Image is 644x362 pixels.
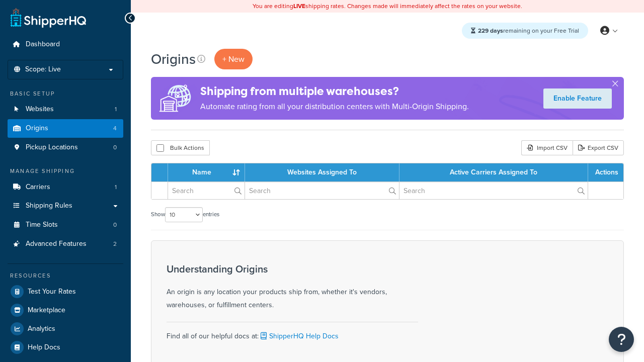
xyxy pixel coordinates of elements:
[8,100,123,119] a: Websites 1
[8,167,123,175] div: Manage Shipping
[8,235,123,253] a: Advanced Features 2
[8,216,123,234] a: Time Slots 0
[28,343,60,352] span: Help Docs
[8,271,123,280] div: Resources
[26,240,87,248] span: Advanced Features
[26,221,58,229] span: Time Slots
[8,283,123,301] a: Test Your Rates
[478,26,503,35] strong: 229 days
[8,138,123,157] a: Pickup Locations 0
[26,105,54,114] span: Websites
[151,207,219,222] label: Show entries
[26,183,50,192] span: Carriers
[8,197,123,215] a: Shipping Rules
[8,301,123,319] a: Marketplace
[8,35,123,54] a: Dashboard
[573,140,624,155] a: Export CSV
[167,322,418,343] div: Find all of our helpful docs at:
[168,163,245,182] th: Name
[151,140,210,155] button: Bulk Actions
[151,77,200,120] img: ad-origins-multi-dfa493678c5a35abed25fd24b4b8a3fa3505936ce257c16c00bdefe2f3200be3.png
[200,100,469,114] p: Automate rating from all your distribution centers with Multi-Origin Shipping.
[521,140,573,155] div: Import CSV
[11,8,86,28] a: ShipperHQ Home
[8,89,123,98] div: Basic Setup
[214,49,253,69] a: + New
[543,88,612,109] a: Enable Feature
[8,235,123,253] li: Advanced Features
[8,178,123,197] li: Carriers
[113,143,117,152] span: 0
[259,331,339,341] a: ShipperHQ Help Docs
[8,119,123,138] a: Origins 4
[609,327,634,352] button: Open Resource Center
[8,138,123,157] li: Pickup Locations
[165,207,203,222] select: Showentries
[28,325,55,333] span: Analytics
[28,288,76,296] span: Test Your Rates
[168,182,245,199] input: Search
[26,143,78,152] span: Pickup Locations
[115,105,117,114] span: 1
[28,306,65,315] span: Marketplace
[293,2,305,11] b: LIVE
[399,182,588,199] input: Search
[113,124,117,133] span: 4
[26,40,60,49] span: Dashboard
[167,263,418,275] h3: Understanding Origins
[222,53,245,65] span: + New
[245,163,399,182] th: Websites Assigned To
[115,183,117,192] span: 1
[167,263,418,312] div: An origin is any location your products ship from, whether it's vendors, warehouses, or fulfillme...
[151,49,196,69] h1: Origins
[399,163,588,182] th: Active Carriers Assigned To
[113,240,117,248] span: 2
[26,202,72,210] span: Shipping Rules
[200,83,469,100] h4: Shipping from multiple warehouses?
[8,320,123,338] a: Analytics
[113,221,117,229] span: 0
[588,163,623,182] th: Actions
[26,124,48,133] span: Origins
[8,216,123,234] li: Time Slots
[245,182,399,199] input: Search
[25,65,61,74] span: Scope: Live
[462,23,588,39] div: remaining on your Free Trial
[8,119,123,138] li: Origins
[8,338,123,356] a: Help Docs
[8,178,123,197] a: Carriers 1
[8,100,123,119] li: Websites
